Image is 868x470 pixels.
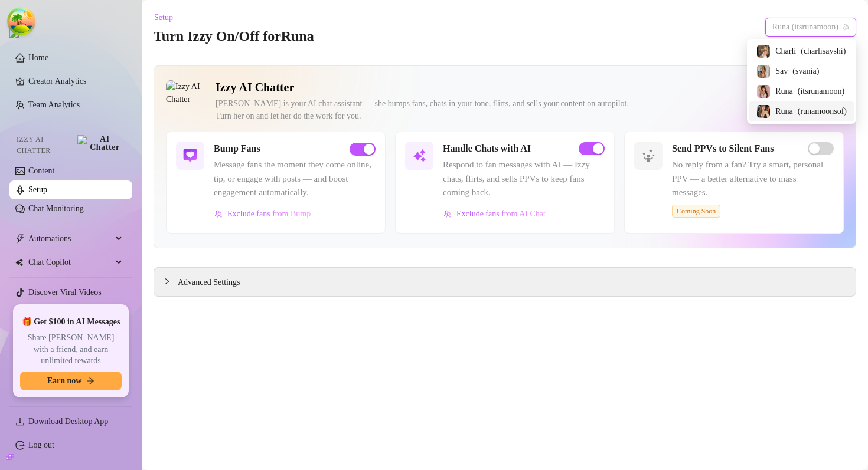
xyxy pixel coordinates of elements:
img: svg%3e [412,149,426,163]
span: download [15,417,25,426]
a: Creator Analytics [28,72,123,91]
button: Exclude fans from Bump [214,205,311,224]
span: Runa (itsrunamoon) [772,18,849,36]
span: ( charlisayshi ) [801,45,846,58]
span: ( itsrunamoon ) [798,85,844,98]
img: svg%3e [183,149,197,163]
a: Log out [28,441,54,449]
button: Open Tanstack query devtools [9,9,33,33]
img: svg%3e [443,210,452,218]
span: Automations [28,229,112,248]
a: Chat Monitoring [28,204,84,213]
span: Charli [775,45,796,58]
button: Earn nowarrow-right [20,372,122,390]
button: Setup [154,8,182,27]
img: Runa [757,105,770,118]
div: [PERSON_NAME] is your AI chat assistant — she bumps fans, chats in your tone, flirts, and sells y... [216,97,807,122]
span: Exclude fans from Bump [227,209,311,219]
span: Coming Soon [672,205,720,218]
span: collapsed [164,278,171,285]
span: build [6,453,14,461]
h5: Send PPVs to Silent Fans [672,142,774,156]
span: Runa [775,105,793,118]
span: Exclude fans from AI Chat [456,209,546,219]
img: AI Chatter [77,135,123,152]
span: Share [PERSON_NAME] with a friend, and earn unlimited rewards [20,332,122,367]
img: Charli [757,45,770,58]
h5: Bump Fans [214,142,260,156]
img: svg%3e [214,210,223,218]
span: thunderbolt [15,234,25,244]
a: Content [28,166,54,175]
div: collapsed [164,275,178,288]
span: Respond to fan messages with AI — Izzy chats, flirts, and sells PPVs to keep fans coming back. [443,158,605,200]
h2: Izzy AI Chatter [216,80,807,95]
a: Home [28,53,48,62]
span: Download Desktop App [28,417,108,426]
img: svg%3e [641,149,655,163]
span: Izzy AI Chatter [17,134,73,156]
a: Team Analytics [28,100,80,109]
img: Izzy AI Chatter [166,80,206,120]
span: arrow-right [86,377,94,385]
span: Setup [154,13,173,22]
img: Runa [757,85,770,98]
h5: Handle Chats with AI [443,142,531,156]
span: Sav [775,65,788,78]
span: Runa [775,85,793,98]
a: Discover Viral Videos [28,288,102,297]
span: team [843,24,850,31]
span: Earn now [47,376,82,386]
span: 🎁 Get $100 in AI Messages [22,316,120,328]
span: Chat Copilot [28,253,112,272]
span: Message fans the moment they come online, tip, or engage with posts — and boost engagement automa... [214,158,376,200]
img: Sav [757,65,770,78]
a: Setup [28,185,47,194]
button: Exclude fans from AI Chat [443,205,546,224]
img: Chat Copilot [15,258,23,267]
span: ( svania ) [792,65,819,78]
span: Advanced Settings [178,276,240,289]
span: ( runamoonsof ) [798,105,847,118]
h3: Turn Izzy On/Off for Runa [154,27,314,46]
span: No reply from a fan? Try a smart, personal PPV — a better alternative to mass messages. [672,158,834,200]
